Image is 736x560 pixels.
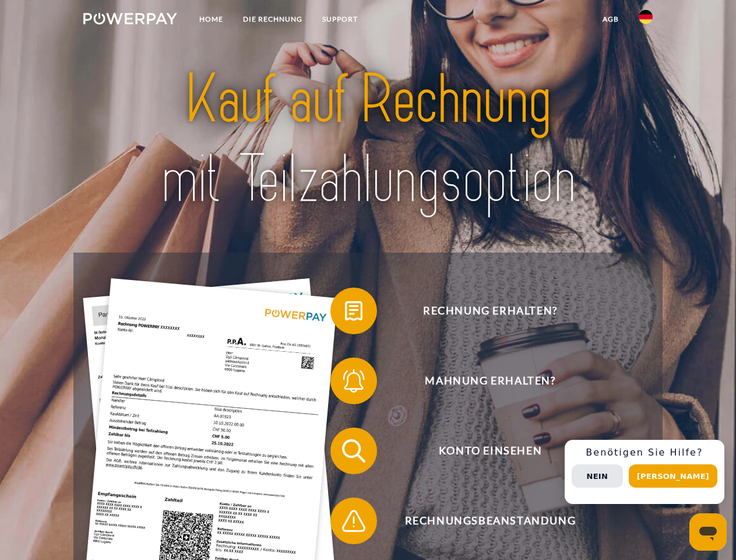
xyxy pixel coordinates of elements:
span: Rechnungsbeanstandung [347,498,633,544]
img: qb_warning.svg [339,506,368,535]
iframe: Schaltfläche zum Öffnen des Messaging-Fensters [689,513,727,551]
img: logo-powerpay-white.svg [83,13,177,24]
a: agb [593,9,629,30]
a: DIE RECHNUNG [233,9,312,30]
button: [PERSON_NAME] [629,464,717,488]
button: Nein [572,464,623,488]
img: de [639,10,653,24]
h3: Benötigen Sie Hilfe? [572,447,717,459]
span: Konto einsehen [347,428,633,474]
button: Mahnung erhalten? [330,358,633,404]
button: Rechnungsbeanstandung [330,498,633,544]
a: SUPPORT [312,9,368,30]
span: Rechnung erhalten? [347,288,633,334]
span: Mahnung erhalten? [347,358,633,404]
img: qb_search.svg [339,436,368,466]
img: title-powerpay_de.svg [111,56,625,223]
img: qb_bell.svg [339,366,368,395]
div: Schnellhilfe [565,440,724,504]
button: Rechnung erhalten? [330,288,633,334]
a: Home [189,9,233,30]
img: qb_bill.svg [339,296,368,325]
button: Konto einsehen [330,428,633,474]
